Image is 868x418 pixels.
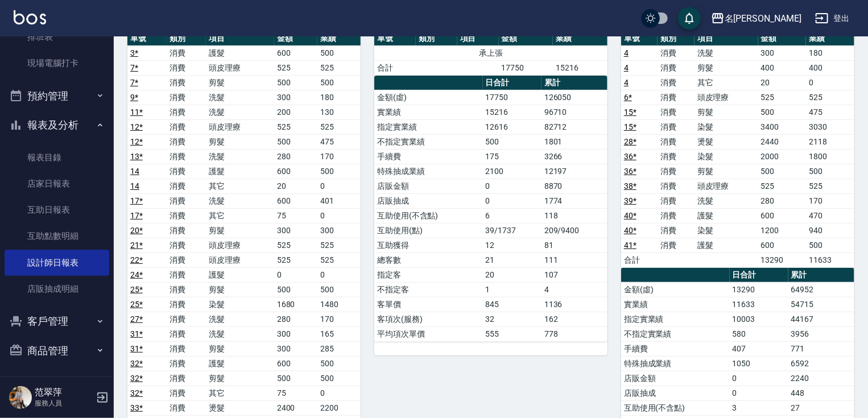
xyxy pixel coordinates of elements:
td: 燙髮 [695,134,758,149]
th: 金額 [274,31,317,46]
td: 130 [317,105,361,119]
td: 500 [317,356,361,371]
th: 項目 [695,31,758,46]
td: 82712 [542,119,607,134]
td: 消費 [167,326,206,341]
td: 285 [317,341,361,356]
td: 消費 [167,60,206,75]
td: 互助使用(不含點) [374,208,483,223]
td: 洗髮 [206,90,274,105]
td: 洗髮 [206,149,274,164]
td: 消費 [167,75,206,90]
td: 店販抽成 [621,386,730,400]
th: 業績 [806,31,854,46]
td: 11633 [730,297,788,312]
td: 指定實業績 [374,119,483,134]
td: 525 [758,90,807,105]
td: 170 [806,193,854,208]
td: 0 [806,75,854,90]
td: 消費 [167,223,206,238]
td: 20 [758,75,807,90]
td: 消費 [167,90,206,105]
td: 剪髮 [206,75,274,90]
td: 剪髮 [206,223,274,238]
td: 170 [317,312,361,326]
td: 染髮 [695,223,758,238]
td: 指定客 [374,267,483,282]
td: 448 [788,386,854,400]
th: 項目 [206,31,274,46]
td: 500 [483,134,542,149]
a: 報表目錄 [5,144,109,171]
th: 金額 [499,31,553,46]
td: 其它 [206,208,274,223]
td: 500 [274,282,317,297]
td: 2118 [806,134,854,149]
td: 15216 [483,105,542,119]
td: 525 [806,179,854,193]
button: 登出 [811,8,854,29]
td: 頭皮理療 [206,253,274,267]
td: 2440 [758,134,807,149]
td: 470 [806,208,854,223]
td: 金額(虛) [374,90,483,105]
td: 96710 [542,105,607,119]
td: 400 [758,60,807,75]
td: 不指定實業績 [374,134,483,149]
td: 0 [317,267,361,282]
td: 實業績 [621,297,730,312]
td: 消費 [658,193,694,208]
td: 118 [542,208,607,223]
td: 染髮 [695,149,758,164]
td: 消費 [167,238,206,253]
td: 1136 [542,297,607,312]
td: 600 [274,356,317,371]
td: 525 [317,238,361,253]
td: 3266 [542,149,607,164]
th: 單號 [374,31,416,46]
td: 消費 [167,208,206,223]
td: 0 [317,179,361,193]
td: 不指定客 [374,282,483,297]
td: 互助使用(點) [374,223,483,238]
img: Person [9,386,32,409]
th: 類別 [658,31,694,46]
td: 81 [542,238,607,253]
td: 剪髮 [695,60,758,75]
td: 475 [317,134,361,149]
a: 14 [130,181,139,191]
button: save [678,7,701,30]
td: 0 [730,386,788,400]
th: 項目 [457,31,499,46]
td: 300 [274,341,317,356]
td: 170 [317,149,361,164]
td: 209/9400 [542,223,607,238]
td: 21 [483,253,542,267]
td: 300 [758,45,807,60]
button: 預約管理 [5,81,109,111]
td: 407 [730,341,788,356]
td: 消費 [658,238,694,253]
td: 洗髮 [206,312,274,326]
td: 消費 [658,75,694,90]
td: 12616 [483,119,542,134]
td: 手續費 [374,149,483,164]
td: 手續費 [621,341,730,356]
a: 互助點數明細 [5,223,109,249]
td: 1801 [542,134,607,149]
td: 500 [317,371,361,386]
td: 店販抽成 [374,193,483,208]
div: 名[PERSON_NAME] [725,11,801,26]
td: 染髮 [206,297,274,312]
td: 消費 [658,105,694,119]
td: 洗髮 [695,45,758,60]
td: 其它 [206,386,274,400]
td: 特殊抽成業績 [374,164,483,179]
td: 555 [483,326,542,341]
td: 15216 [553,60,607,75]
td: 平均項次單價 [374,326,483,341]
td: 175 [483,149,542,164]
th: 累計 [788,268,854,283]
td: 500 [806,238,854,253]
td: 44167 [788,312,854,326]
